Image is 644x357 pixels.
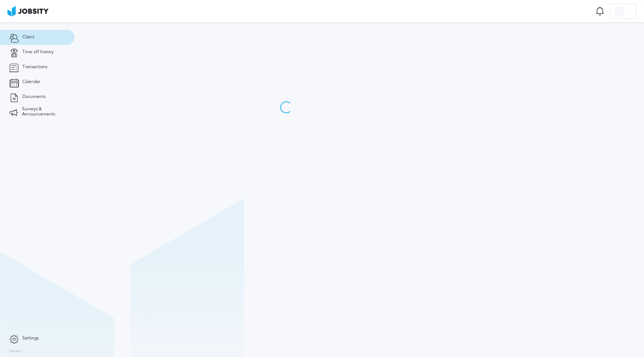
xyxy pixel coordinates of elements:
span: Documents [22,94,45,99]
label: Version: [9,349,23,354]
span: Transactions [22,64,47,70]
span: Surveys & Announcements [22,107,65,117]
span: Time off history [22,50,54,55]
img: ab4bad089aa723f57921c736e9817d99.png [7,6,48,16]
span: Settings [22,336,39,341]
span: Calendar [22,79,40,85]
span: Client [22,35,34,40]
